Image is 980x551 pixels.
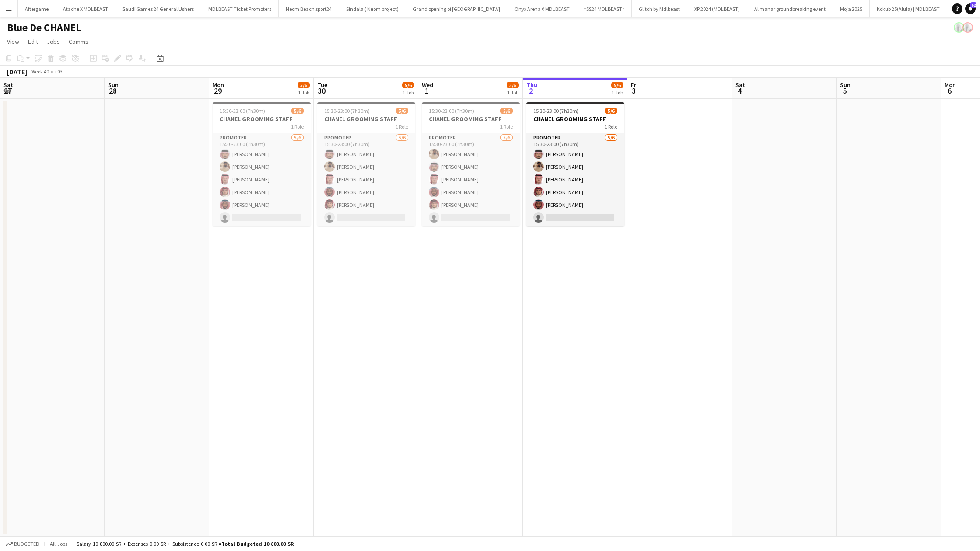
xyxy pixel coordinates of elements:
[526,115,624,123] h3: CHANEL GROOMING STAFF
[201,0,279,17] button: MDLBEAST Ticket Promoters
[526,81,537,89] span: Thu
[396,108,408,114] span: 5/6
[29,68,51,75] span: Week 40
[220,108,265,114] span: 15:30-23:00 (7h30m)
[833,0,870,17] button: Moja 2025
[422,81,433,89] span: Wed
[7,21,81,34] h1: Blue De CHANEL
[395,123,408,130] span: 1 Role
[69,38,88,45] span: Comms
[317,102,415,226] app-job-card: 15:30-23:00 (7h30m)5/6CHANEL GROOMING STAFF1 RolePROMOTER5/615:30-23:00 (7h30m)[PERSON_NAME][PERS...
[507,82,519,88] span: 5/6
[2,86,13,96] span: 27
[115,0,201,17] button: Saudi Games 24 General Ushers
[526,102,624,226] app-job-card: 15:30-23:00 (7h30m)5/6CHANEL GROOMING STAFF1 RolePROMOTER5/615:30-23:00 (7h30m)[PERSON_NAME][PERS...
[747,0,833,17] button: Al manar groundbreaking event
[291,108,304,114] span: 5/6
[422,115,520,123] h3: CHANEL GROOMING STAFF
[324,108,370,114] span: 15:30-23:00 (7h30m)
[297,82,310,88] span: 5/6
[339,0,406,17] button: Sindala ( Neom project)
[317,115,415,123] h3: CHANEL GROOMING STAFF
[611,82,623,88] span: 5/6
[56,0,115,17] button: Atache X MDLBEAST
[962,22,973,33] app-user-avatar: Ali Shamsan
[211,86,224,96] span: 29
[605,123,617,130] span: 1 Role
[429,108,474,114] span: 15:30-23:00 (7h30m)
[734,86,745,96] span: 4
[4,539,41,549] button: Budgeted
[420,86,433,96] span: 1
[213,133,311,226] app-card-role: PROMOTER5/615:30-23:00 (7h30m)[PERSON_NAME][PERSON_NAME][PERSON_NAME][PERSON_NAME][PERSON_NAME]
[406,0,507,17] button: Grand opening of [GEOGRAPHIC_DATA]
[7,38,19,45] span: View
[500,108,513,114] span: 5/6
[298,89,309,96] div: 1 Job
[402,82,414,88] span: 5/6
[422,102,520,226] app-job-card: 15:30-23:00 (7h30m)5/6CHANEL GROOMING STAFF1 RolePROMOTER5/615:30-23:00 (7h30m)[PERSON_NAME][PERS...
[507,89,518,96] div: 1 Job
[47,38,60,45] span: Jobs
[24,36,42,47] a: Edit
[317,133,415,226] app-card-role: PROMOTER5/615:30-23:00 (7h30m)[PERSON_NAME][PERSON_NAME][PERSON_NAME][PERSON_NAME][PERSON_NAME]
[577,0,632,17] button: *SS24 MDLBEAST*
[107,86,119,96] span: 28
[48,541,69,547] span: All jobs
[533,108,579,114] span: 15:30-23:00 (7h30m)
[213,81,224,89] span: Mon
[605,108,617,114] span: 5/6
[402,89,414,96] div: 1 Job
[317,81,327,89] span: Tue
[77,541,294,547] div: Salary 10 800.00 SR + Expenses 0.00 SR + Subsistence 0.00 SR =
[43,36,63,47] a: Jobs
[422,133,520,226] app-card-role: PROMOTER5/615:30-23:00 (7h30m)[PERSON_NAME][PERSON_NAME][PERSON_NAME][PERSON_NAME][PERSON_NAME]
[291,123,304,130] span: 1 Role
[7,67,27,76] div: [DATE]
[3,36,23,47] a: View
[316,86,327,96] span: 30
[840,81,850,89] span: Sun
[687,0,747,17] button: XP 2024 (MDLBEAST)
[839,86,850,96] span: 5
[631,81,638,89] span: Fri
[213,102,311,226] app-job-card: 15:30-23:00 (7h30m)5/6CHANEL GROOMING STAFF1 RolePROMOTER5/615:30-23:00 (7h30m)[PERSON_NAME][PERS...
[279,0,339,17] button: Neom Beach sport24
[525,86,537,96] span: 2
[945,81,956,89] span: Mon
[108,81,119,89] span: Sun
[965,3,976,14] a: 62
[500,123,513,130] span: 1 Role
[630,86,638,96] span: 3
[870,0,947,17] button: Kokub 25(Alula) | MDLBEAST
[65,36,92,47] a: Comms
[213,115,311,123] h3: CHANEL GROOMING STAFF
[3,81,13,89] span: Sat
[943,86,956,96] span: 6
[735,81,745,89] span: Sat
[970,2,976,8] span: 62
[632,0,687,17] button: Glitch by Mdlbeast
[526,133,624,226] app-card-role: PROMOTER5/615:30-23:00 (7h30m)[PERSON_NAME][PERSON_NAME][PERSON_NAME][PERSON_NAME][PERSON_NAME]
[954,22,964,33] app-user-avatar: Ali Shamsan
[14,541,39,547] span: Budgeted
[28,38,38,45] span: Edit
[507,0,577,17] button: Onyx Arena X MDLBEAST
[54,68,63,75] div: +03
[18,0,56,17] button: Aftergame
[221,541,294,547] span: Total Budgeted 10 800.00 SR
[612,89,623,96] div: 1 Job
